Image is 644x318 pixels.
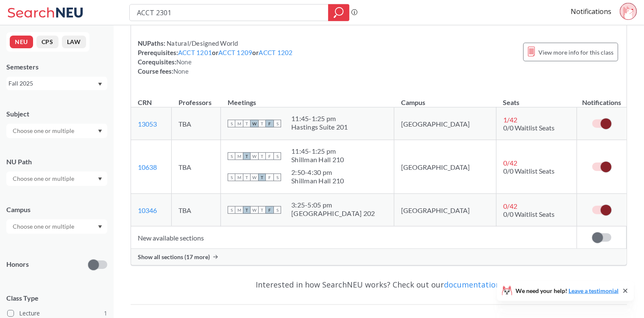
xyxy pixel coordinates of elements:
[273,152,281,160] span: S
[8,126,80,136] input: Choose one or multiple
[6,171,107,186] div: Dropdown arrow
[235,152,243,160] span: M
[228,206,235,214] span: S
[6,77,107,90] div: Fall 2025Dropdown arrow
[172,194,221,227] td: TBA
[571,7,611,16] a: Notifications
[221,89,394,108] th: Meetings
[251,152,258,160] span: W
[243,206,251,214] span: T
[172,140,221,194] td: TBA
[266,174,273,181] span: F
[235,120,243,127] span: M
[98,177,102,181] svg: Dropdown arrow
[6,124,107,138] div: Dropdown arrow
[291,123,348,131] div: Hastings Suite 201
[218,49,252,56] a: ACCT 1209
[243,152,251,160] span: T
[228,120,235,127] span: S
[138,98,152,107] div: CRN
[266,206,273,214] span: F
[516,288,619,294] span: We need your help!
[138,253,210,261] span: Show all sections (17 more)
[172,108,221,140] td: TBA
[178,49,212,56] a: ACCT 1201
[138,120,157,128] a: 13053
[328,4,349,21] div: magnifying glass
[503,210,555,218] span: 0/0 Waitlist Seats
[6,260,29,269] p: Honors
[569,287,619,294] a: Leave a testimonial
[273,120,281,127] span: S
[251,174,258,181] span: W
[62,36,86,48] button: LAW
[273,206,281,214] span: S
[291,114,348,123] div: 11:45 - 1:25 pm
[131,272,627,297] div: Interested in how SearchNEU works? Check out our
[291,201,375,209] div: 3:25 - 5:05 pm
[503,167,555,175] span: 0/0 Waitlist Seats
[291,147,344,155] div: 11:45 - 1:25 pm
[394,89,496,108] th: Campus
[131,249,627,265] div: Show all sections (17 more)
[258,120,266,127] span: T
[36,36,59,48] button: CPS
[104,309,107,318] span: 1
[394,194,496,227] td: [GEOGRAPHIC_DATA]
[235,174,243,181] span: M
[291,177,344,185] div: Shillman Hall 210
[444,279,502,290] a: documentation!
[503,124,555,132] span: 0/0 Waitlist Seats
[173,67,189,75] span: None
[228,152,235,160] span: S
[136,6,322,20] input: Class, professor, course number, "phrase"
[266,152,273,160] span: F
[291,209,375,218] div: [GEOGRAPHIC_DATA] 202
[8,79,97,88] div: Fall 2025
[503,202,517,210] span: 0 / 42
[503,159,517,167] span: 0 / 42
[98,83,102,86] svg: Dropdown arrow
[334,7,344,19] svg: magnifying glass
[8,174,80,184] input: Choose one or multiple
[98,225,102,229] svg: Dropdown arrow
[6,157,107,166] div: NU Path
[258,174,266,181] span: T
[131,227,577,249] td: New available sections
[138,206,157,214] a: 10346
[243,174,251,181] span: T
[98,130,102,133] svg: Dropdown arrow
[538,47,613,58] span: View more info for this class
[235,206,243,214] span: M
[6,205,107,214] div: Campus
[172,89,221,108] th: Professors
[6,109,107,119] div: Subject
[394,108,496,140] td: [GEOGRAPHIC_DATA]
[176,58,192,66] span: None
[266,120,273,127] span: F
[259,49,293,56] a: ACCT 1202
[251,120,258,127] span: W
[8,221,80,232] input: Choose one or multiple
[228,174,235,181] span: S
[6,62,107,72] div: Semesters
[138,163,157,171] a: 10638
[10,36,33,48] button: NEU
[243,120,251,127] span: T
[6,293,107,303] span: Class Type
[577,89,627,108] th: Notifications
[165,39,238,47] span: Natural/Designed World
[291,168,344,177] div: 2:50 - 4:30 pm
[138,39,293,76] div: NUPaths: Prerequisites: or or Corequisites: Course fees:
[291,155,344,164] div: Shillman Hall 210
[394,140,496,194] td: [GEOGRAPHIC_DATA]
[503,116,517,124] span: 1 / 42
[496,89,577,108] th: Seats
[258,206,266,214] span: T
[273,174,281,181] span: S
[251,206,258,214] span: W
[6,219,107,234] div: Dropdown arrow
[258,152,266,160] span: T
